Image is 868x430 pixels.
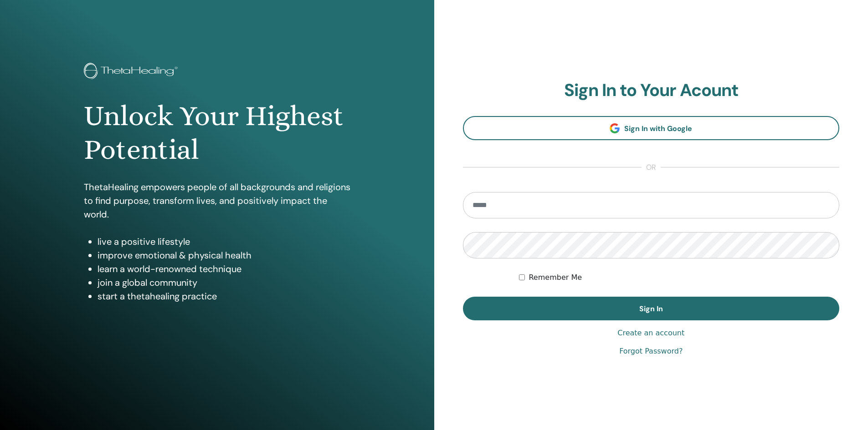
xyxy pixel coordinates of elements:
[639,304,663,314] span: Sign In
[98,248,350,262] li: improve emotional & physical health
[98,289,350,303] li: start a thetahealing practice
[98,235,350,248] li: live a positive lifestyle
[617,328,684,339] a: Create an account
[519,272,839,283] div: Keep me authenticated indefinitely or until I manually logout
[98,276,350,289] li: join a global community
[463,116,840,140] a: Sign In with Google
[642,162,661,173] span: or
[529,272,582,283] label: Remember Me
[84,99,350,167] h1: Unlock Your Highest Potential
[84,180,350,221] p: ThetaHealing empowers people of all backgrounds and religions to find purpose, transform lives, a...
[463,80,840,101] h2: Sign In to Your Acount
[624,124,692,133] span: Sign In with Google
[463,297,840,320] button: Sign In
[619,346,683,357] a: Forgot Password?
[98,262,350,276] li: learn a world-renowned technique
